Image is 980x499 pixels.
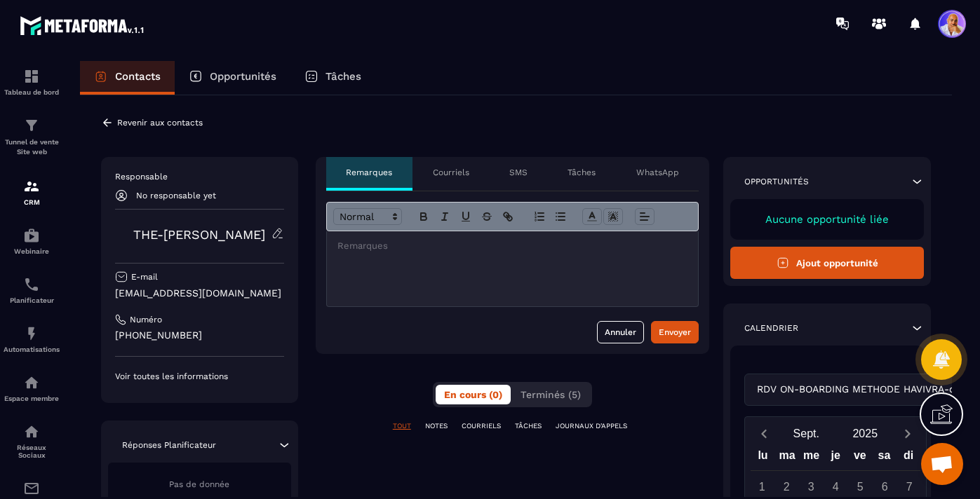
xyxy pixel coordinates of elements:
[131,271,158,282] p: E-mail
[115,171,284,182] p: Responsable
[4,266,60,315] a: schedulerschedulerPlanificateur
[433,167,469,178] p: Courriels
[775,446,800,470] div: ma
[753,382,974,397] span: RDV ON-BOARDING METHODE HAVIVRA-copy
[799,474,824,499] div: 3
[436,385,511,404] button: En cours (0)
[23,117,40,134] img: formation
[23,276,40,293] img: scheduler
[4,296,60,304] p: Planificateur
[512,385,589,404] button: Terminés (5)
[4,395,60,402] p: Espace membre
[751,446,775,470] div: lu
[210,70,276,83] p: Opportunités
[835,421,894,446] button: Open years overlay
[115,329,284,342] p: [PHONE_NUMBER]
[20,13,146,38] img: logo
[23,374,40,391] img: automations
[393,421,411,431] p: TOUT
[824,474,848,499] div: 4
[325,70,361,83] p: Tâches
[848,446,873,470] div: ve
[80,61,175,95] a: Contacts
[597,321,644,343] button: Annuler
[169,479,229,489] span: Pas de donnée
[23,325,40,342] img: automations
[751,424,777,443] button: Previous month
[897,446,921,470] div: di
[744,213,910,226] p: Aucune opportunité liée
[4,137,60,157] p: Tunnel de vente Site web
[175,61,290,95] a: Opportunités
[750,474,774,499] div: 1
[744,176,809,187] p: Opportunités
[4,444,60,459] p: Réseaux Sociaux
[4,247,60,255] p: Webinaire
[659,325,691,339] div: Envoyer
[4,57,60,107] a: formationformationTableau de bord
[117,118,203,128] p: Revenir aux contacts
[133,227,265,242] a: THE-[PERSON_NAME]
[444,389,502,400] span: En cours (0)
[521,389,581,400] span: Terminés (5)
[4,217,60,266] a: automationsautomationsWebinaire
[23,480,40,497] img: email
[115,70,161,83] p: Contacts
[799,446,824,470] div: me
[636,167,679,178] p: WhatsApp
[4,107,60,168] a: formationformationTunnel de vente Site web
[824,446,848,470] div: je
[4,413,60,470] a: social-networksocial-networkRéseaux Sociaux
[346,167,392,178] p: Remarques
[4,315,60,364] a: automationsautomationsAutomatisations
[290,61,375,95] a: Tâches
[848,474,873,499] div: 5
[774,474,799,499] div: 2
[515,421,542,431] p: TÂCHES
[897,474,922,499] div: 7
[4,346,60,353] p: Automatisations
[23,227,40,244] img: automations
[556,421,627,431] p: JOURNAUX D'APPELS
[115,287,284,300] p: [EMAIL_ADDRESS][DOMAIN_NAME]
[873,474,897,499] div: 6
[4,168,60,217] a: formationformationCRM
[23,178,40,195] img: formation
[730,247,924,279] button: Ajout opportunité
[122,439,216,451] p: Réponses Planificateur
[115,371,284,382] p: Voir toutes les informations
[425,421,448,431] p: NOTES
[509,167,528,178] p: SMS
[136,191,216,200] p: No responsable yet
[744,322,798,334] p: Calendrier
[894,424,920,443] button: Next month
[777,421,835,446] button: Open months overlay
[23,423,40,440] img: social-network
[462,421,501,431] p: COURRIELS
[568,167,596,178] p: Tâches
[921,443,963,485] div: Ouvrir le chat
[872,446,897,470] div: sa
[4,198,60,206] p: CRM
[4,88,60,96] p: Tableau de bord
[651,321,699,343] button: Envoyer
[4,364,60,413] a: automationsautomationsEspace membre
[130,314,162,325] p: Numéro
[23,68,40,85] img: formation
